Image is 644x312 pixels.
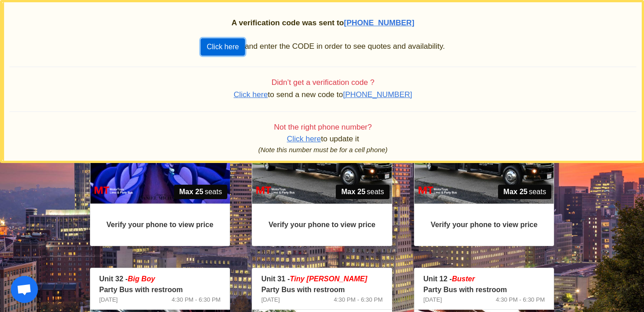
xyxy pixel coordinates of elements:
[261,274,383,284] p: Unit 31 -
[452,275,475,283] em: Buster
[179,186,203,197] strong: Max 25
[99,274,221,284] p: Unit 32 -
[90,97,230,204] img: 35%2002.jpg
[174,185,228,199] span: seats
[423,284,545,295] p: Party Bus with restroom
[172,295,221,304] span: 4:30 PM - 6:30 PM
[234,90,268,99] span: Click here
[261,284,383,295] p: Party Bus with restroom
[9,78,636,87] h4: Didn’t get a verification code ?
[99,284,221,295] p: Party Bus with restroom
[423,295,442,304] span: [DATE]
[423,274,545,284] p: Unit 12 -
[9,38,636,56] p: and enter the CODE in order to see quotes and availability.
[503,186,527,197] strong: Max 25
[9,89,636,100] p: to send a new code to
[290,275,367,283] span: Tiny [PERSON_NAME]
[431,221,538,228] strong: Verify your phone to view price
[336,185,390,199] span: seats
[259,146,388,154] i: (Note this number must be for a cell phone)
[341,186,365,197] strong: Max 25
[261,295,280,304] span: [DATE]
[201,38,244,56] button: Click here
[344,19,414,27] span: [PHONE_NUMBER]
[9,19,636,28] h2: A verification code was sent to
[9,123,636,132] h4: Not the right phone number?
[9,134,636,144] p: to update it
[343,90,412,99] span: [PHONE_NUMBER]
[11,276,38,303] div: Open chat
[287,135,321,143] span: Click here
[107,221,214,228] strong: Verify your phone to view price
[268,221,376,228] strong: Verify your phone to view price
[99,295,118,304] span: [DATE]
[128,275,155,283] em: Big Boy
[498,185,552,199] span: seats
[334,295,382,304] span: 4:30 PM - 6:30 PM
[496,295,545,304] span: 4:30 PM - 6:30 PM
